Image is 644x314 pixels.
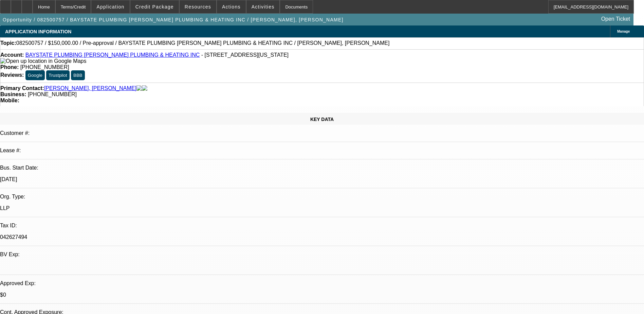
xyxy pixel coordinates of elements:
[0,40,16,46] strong: Topic:
[0,72,24,78] strong: Reviews:
[246,0,280,13] button: Activities
[28,91,77,97] span: [PHONE_NUMBER]
[25,70,45,80] button: Google
[252,4,275,10] span: Activities
[0,52,24,58] strong: Account:
[96,4,124,10] span: Application
[599,13,633,25] a: Open Ticket
[0,64,19,70] strong: Phone:
[16,40,390,46] span: 082500757 / $150,000.00 / Pre-approval / BAYSTATE PLUMBING [PERSON_NAME] PLUMBING & HEATING INC /...
[0,91,26,97] strong: Business:
[3,17,344,22] span: Opportunity / 082500757 / BAYSTATE PLUMBING [PERSON_NAME] PLUMBING & HEATING INC / [PERSON_NAME],...
[201,52,289,58] span: - [STREET_ADDRESS][US_STATE]
[91,0,129,13] button: Application
[142,85,147,91] img: linkedin-icon.png
[71,70,85,80] button: BBB
[0,58,86,64] img: Open up location in Google Maps
[5,29,71,34] span: APPLICATION INFORMATION
[135,4,174,10] span: Credit Package
[310,117,334,122] span: KEY DATA
[25,52,200,58] a: BAYSTATE PLUMBING [PERSON_NAME] PLUMBING & HEATING INC
[180,0,216,13] button: Resources
[0,58,86,64] a: View Google Maps
[185,4,211,10] span: Resources
[217,0,246,13] button: Actions
[0,85,44,91] strong: Primary Contact:
[0,98,19,103] strong: Mobile:
[46,70,69,80] button: Trustpilot
[20,64,69,70] span: [PHONE_NUMBER]
[136,85,142,91] img: facebook-icon.png
[222,4,241,10] span: Actions
[617,30,630,33] span: Manage
[44,85,136,91] a: [PERSON_NAME], [PERSON_NAME]
[130,0,179,13] button: Credit Package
